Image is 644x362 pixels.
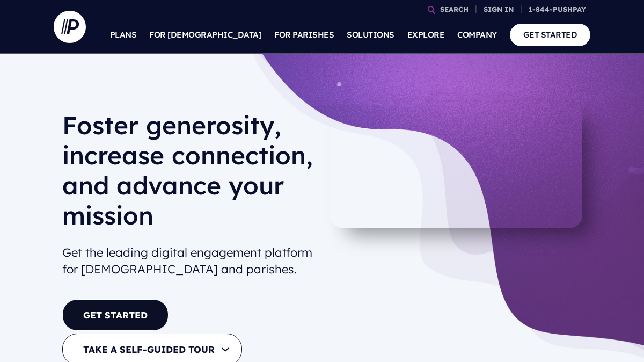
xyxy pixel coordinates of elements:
a: FOR [DEMOGRAPHIC_DATA] [149,16,261,54]
a: GET STARTED [62,299,169,331]
h1: Foster generosity, increase connection, and advance your mission [62,110,313,239]
a: GET STARTED [510,24,591,46]
a: EXPLORE [407,16,445,54]
a: SOLUTIONS [347,16,394,54]
a: FOR PARISHES [274,16,334,54]
h2: Get the leading digital engagement platform for [DEMOGRAPHIC_DATA] and parishes. [62,240,313,282]
a: COMPANY [457,16,497,54]
a: PLANS [110,16,137,54]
